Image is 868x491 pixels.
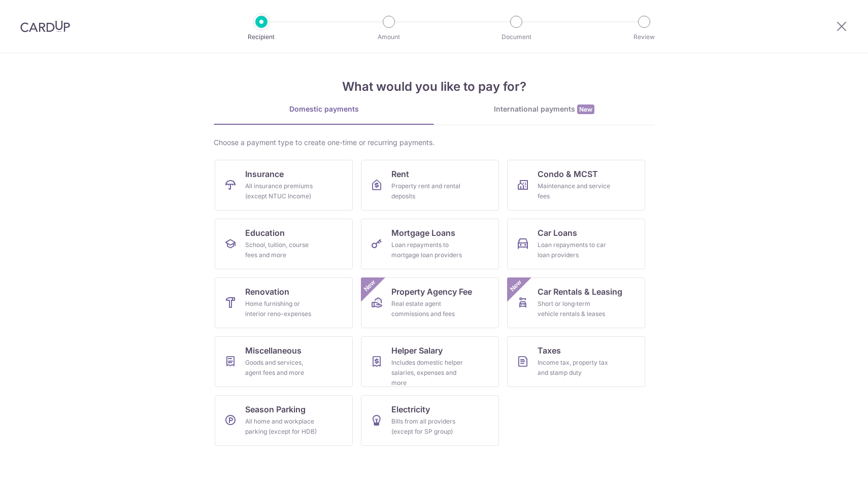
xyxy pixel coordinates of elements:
div: Real estate agent commissions and fees [391,299,464,319]
a: Condo & MCSTMaintenance and service fees [507,160,645,211]
p: Recipient [224,32,299,42]
div: Property rent and rental deposits [391,181,464,201]
span: Miscellaneous [245,344,302,357]
a: RenovationHome furnishing or interior reno-expenses [215,277,353,328]
span: Insurance [245,168,284,180]
div: Loan repayments to car loan providers [538,240,611,260]
a: Mortgage LoansLoan repayments to mortgage loan providers [361,219,499,269]
span: Mortgage Loans [391,227,455,239]
a: Season ParkingAll home and workplace parking (except for HDB) [215,395,353,446]
span: Car Rentals & Leasing [538,286,622,298]
a: ElectricityBills from all providers (except for SP group) [361,395,499,446]
p: Amount [351,32,426,42]
div: Maintenance and service fees [538,181,611,201]
p: Document [479,32,554,42]
div: All insurance premiums (except NTUC Income) [245,181,318,201]
span: Helper Salary [391,344,443,357]
a: TaxesIncome tax, property tax and stamp duty [507,336,645,387]
span: Condo & MCST [538,168,598,180]
span: Electricity [391,403,430,415]
a: Property Agency FeeReal estate agent commissions and feesNew [361,277,499,328]
span: Taxes [538,344,561,357]
div: Choose a payment type to create one-time or recurring payments. [214,137,654,148]
h4: What would you like to pay for? [214,78,654,96]
a: Car Rentals & LeasingShort or long‑term vehicle rentals & leasesNew [507,277,645,328]
div: School, tuition, course fees and more [245,240,318,260]
div: International payments [434,104,654,115]
span: New [508,277,524,294]
div: Includes domestic helper salaries, expenses and more [391,358,464,388]
p: Review [607,32,682,42]
a: MiscellaneousGoods and services, agent fees and more [215,336,353,387]
a: Helper SalaryIncludes domestic helper salaries, expenses and more [361,336,499,387]
span: Education [245,227,285,239]
div: Home furnishing or interior reno-expenses [245,299,318,319]
a: InsuranceAll insurance premiums (except NTUC Income) [215,160,353,211]
span: New [577,104,594,114]
a: EducationSchool, tuition, course fees and more [215,219,353,269]
div: Income tax, property tax and stamp duty [538,358,611,378]
div: Bills from all providers (except for SP group) [391,416,464,437]
div: Goods and services, agent fees and more [245,358,318,378]
div: Short or long‑term vehicle rentals & leases [538,299,611,319]
a: RentProperty rent and rental deposits [361,160,499,211]
a: Car LoansLoan repayments to car loan providers [507,219,645,269]
span: Renovation [245,286,289,298]
span: Season Parking [245,403,306,415]
div: Loan repayments to mortgage loan providers [391,240,464,260]
span: Car Loans [538,227,577,239]
span: Property Agency Fee [391,286,472,298]
img: CardUp [20,20,70,32]
span: Rent [391,168,409,180]
div: All home and workplace parking (except for HDB) [245,416,318,437]
div: Domestic payments [214,104,434,114]
span: New [361,277,378,294]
